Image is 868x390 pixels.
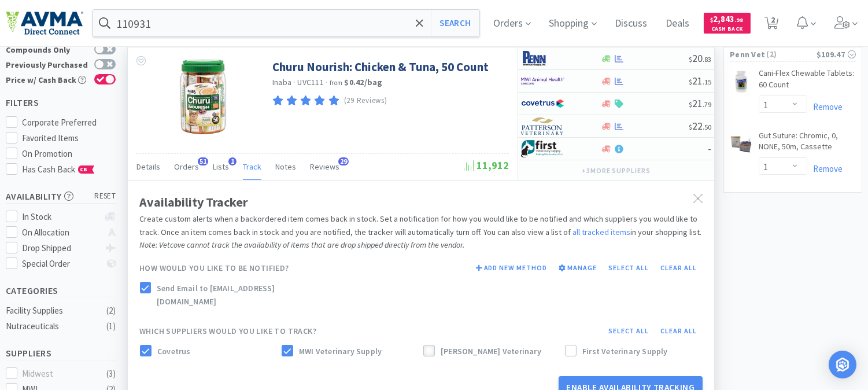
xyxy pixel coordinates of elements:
[703,100,711,109] span: . 79
[708,142,711,155] span: -
[576,163,656,179] button: +3more suppliers
[6,319,99,333] div: Nutraceuticals
[139,212,703,251] p: Create custom alerts when a backordered item comes back in stock. Set a notification for how you ...
[829,351,856,378] div: Open Intercom Messenger
[730,133,753,156] img: edbcf457af9f47f2b44ed0e98d9de693_159140.png
[6,284,116,297] h5: Categories
[213,161,229,172] span: Lists
[807,101,843,112] a: Remove
[689,97,711,110] span: 21
[157,282,324,308] span: Send Email to [EMAIL_ADDRESS][DOMAIN_NAME]
[106,367,116,381] div: ( 3 )
[611,19,652,29] a: Discuss
[711,13,744,24] span: 2,843
[6,74,88,84] div: Price w/ Cash Back
[730,70,753,93] img: bb34df12c7ec47668f72623dbdc7797b_157905.png
[603,260,655,276] button: Select all
[106,319,116,333] div: ( 1 )
[23,116,116,130] div: Corporate Preferred
[689,100,692,109] span: $
[23,241,99,255] div: Drop Shipped
[6,190,116,203] h5: Availability
[689,119,711,133] span: 22
[582,345,668,358] span: First Veterinary Supply
[174,161,199,172] span: Orders
[703,55,711,64] span: . 83
[344,95,387,107] p: (29 Reviews)
[243,161,261,172] span: Track
[298,77,324,87] span: UVC111
[338,157,349,165] span: 29
[23,147,116,161] div: On Promotion
[139,262,289,274] label: How would you like to be notified?
[521,95,564,112] img: 77fca1acd8b6420a9015268ca798ef17_1.png
[431,10,479,36] button: Search
[310,161,339,172] span: Reviews
[735,16,744,24] span: . 98
[139,192,703,212] div: Availability Tracker
[521,140,564,157] img: 67d67680309e4a0bb49a5ff0391dcc42_6.png
[703,123,711,131] span: . 50
[136,161,160,172] span: Details
[326,77,328,87] span: ·
[23,257,99,271] div: Special Order
[6,11,83,35] img: e4e33dab9f054f5782a47901c742baa9_102.png
[272,77,291,87] a: Inaba
[272,59,489,75] a: Churu Nourish: Chicken & Tuna, 50 Count
[293,77,296,87] span: ·
[521,117,564,135] img: f5e969b455434c6296c6d81ef179fa71_3.png
[807,163,843,174] a: Remove
[157,345,191,358] span: Covetrus
[711,16,714,24] span: $
[703,78,711,86] span: . 15
[23,131,116,145] div: Favorited Items
[817,48,856,61] div: $109.47
[198,157,208,165] span: 51
[275,161,296,172] span: Notes
[441,345,541,358] span: [PERSON_NAME] Veterinary
[689,74,711,87] span: 21
[6,347,116,360] h5: Suppliers
[139,240,464,250] i: Note: Vetcove cannot track the availability of items that are drop shipped directly from the vendor.
[704,8,751,39] a: $2,843.98Cash Back
[655,260,703,276] button: Clear all
[603,323,655,339] button: Select all
[23,226,99,240] div: On Allocation
[521,50,564,67] img: e1133ece90fa4a959c5ae41b0808c578_9.png
[139,325,316,337] label: Which suppliers would you like to track?
[165,59,241,134] img: e9c1236d86804dff9e693f5e620a1d45_290132.jpeg
[95,190,116,203] span: reset
[689,123,692,131] span: $
[330,79,342,87] span: from
[93,10,479,36] input: Search by item, sku, manufacturer, ingredient, size...
[759,68,856,95] a: Cani-Flex Chewable Tablets: 60 Count
[228,157,237,165] span: 1
[760,20,784,30] a: 2
[689,78,692,86] span: $
[299,345,382,358] span: MWI Veterinary Supply
[689,51,711,65] span: 20
[711,26,744,34] span: Cash Back
[345,77,383,87] strong: $0.42 / bag
[6,44,88,54] div: Compounds Only
[6,304,99,318] div: Facility Supplies
[23,367,94,381] div: Midwest
[6,59,88,69] div: Previously Purchased
[106,304,116,318] div: ( 2 )
[79,166,90,173] span: CB
[470,260,553,276] button: Add New Method
[759,130,856,157] a: Gut Suture: Chromic, 0, NONE, 50m, Cassette
[730,48,765,61] span: Penn Vet
[655,323,703,339] button: Clear all
[464,159,509,172] span: 11,912
[689,55,692,64] span: $
[572,227,630,237] a: all tracked items
[662,19,695,29] a: Deals
[521,72,564,90] img: f6b2451649754179b5b4e0c70c3f7cb0_2.png
[553,260,603,276] a: Manage
[6,96,116,109] h5: Filters
[23,210,99,224] div: In Stock
[765,49,816,60] span: ( 2 )
[23,164,95,175] span: Has Cash Back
